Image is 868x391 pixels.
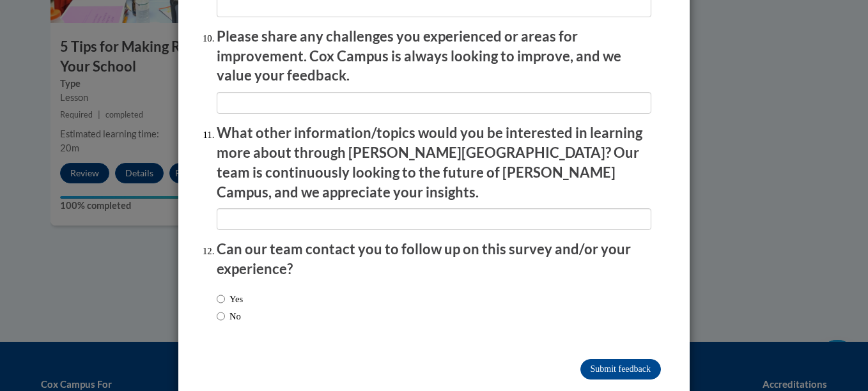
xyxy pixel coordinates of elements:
[217,309,225,323] input: No
[217,27,651,86] p: Please share any challenges you experienced or areas for improvement. Cox Campus is always lookin...
[217,309,241,323] label: No
[217,292,225,306] input: Yes
[580,359,661,379] input: Submit feedback
[217,240,651,279] p: Can our team contact you to follow up on this survey and/or your experience?
[217,123,651,202] p: What other information/topics would you be interested in learning more about through [PERSON_NAME...
[217,292,243,306] label: Yes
